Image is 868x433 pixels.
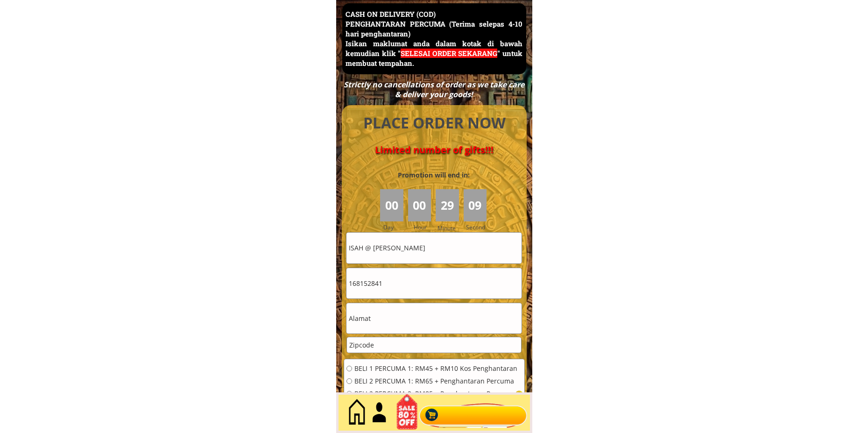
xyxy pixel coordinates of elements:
input: Nama [346,233,522,263]
h4: PLACE ORDER NOW [353,113,516,134]
input: Telefon [346,268,522,298]
input: Zipcode [347,337,521,353]
h3: CASH ON DELIVERY (COD) PENGHANTARAN PERCUMA (Terima selepas 4-10 hari penghantaran) Isikan maklum... [346,9,522,68]
h3: Minute [438,224,458,233]
input: Alamat [346,303,522,334]
span: BELI 2 PERCUMA 2: RM85 + Penghantaran Percuma [354,390,518,397]
h3: Second [466,223,489,232]
span: SELESAI ORDER SEKARANG [401,49,497,58]
span: BELI 2 PERCUMA 1: RM65 + Penghantaran Percuma [354,378,518,384]
div: Strictly no cancellations of order as we take care & deliver your goods! [340,80,527,99]
h3: Day [383,223,407,232]
span: BELI 1 PERCUMA 1: RM45 + RM10 Kos Penghantaran [354,365,518,372]
h4: Limited number of gifts!!! [353,144,516,156]
h3: Promotion will end in: [381,170,487,180]
h3: Hour [414,223,433,232]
